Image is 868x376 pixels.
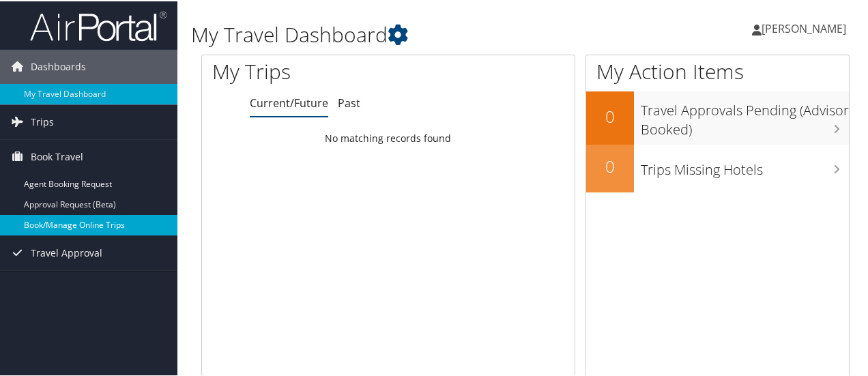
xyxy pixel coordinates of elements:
[586,104,634,127] h2: 0
[31,48,86,83] span: Dashboards
[31,139,83,173] span: Book Travel
[586,154,634,177] h2: 0
[586,56,849,85] h1: My Action Items
[212,56,409,85] h1: My Trips
[586,90,849,143] a: 0Travel Approvals Pending (Advisor Booked)
[752,7,860,48] a: [PERSON_NAME]
[191,19,637,48] h1: My Travel Dashboard
[641,93,849,138] h3: Travel Approvals Pending (Advisor Booked)
[31,235,102,269] span: Travel Approval
[338,94,360,109] a: Past
[30,9,167,41] img: airportal-logo.png
[586,143,849,191] a: 0Trips Missing Hotels
[641,152,849,178] h3: Trips Missing Hotels
[250,94,328,109] a: Current/Future
[762,20,846,35] span: [PERSON_NAME]
[31,104,54,138] span: Trips
[202,125,575,149] td: No matching records found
